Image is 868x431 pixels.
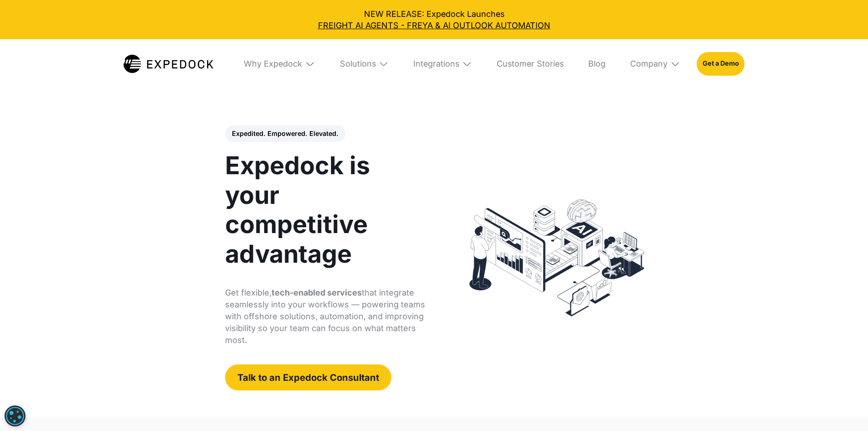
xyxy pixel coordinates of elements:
[340,59,376,69] div: Solutions
[697,52,745,76] a: Get a Demo
[405,39,480,88] div: Integrations
[413,59,459,69] div: Integrations
[225,151,427,269] h1: Expedock is your competitive advantage
[8,20,860,31] a: FREIGHT AI AGENTS - FREYA & AI OUTLOOK AUTOMATION
[8,8,860,31] div: NEW RELEASE: Expedock Launches
[622,39,688,88] div: Company
[630,59,668,69] div: Company
[225,287,427,346] p: Get flexible, that integrate seamlessly into your workflows — powering teams with offshore soluti...
[244,59,302,69] div: Why Expedock
[488,39,572,88] a: Customer Stories
[236,39,323,88] div: Why Expedock
[580,39,614,88] a: Blog
[225,364,391,390] a: Talk to an Expedock Consultant
[332,39,397,88] div: Solutions
[272,288,362,297] strong: tech-enabled services
[822,387,868,431] iframe: Chat Widget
